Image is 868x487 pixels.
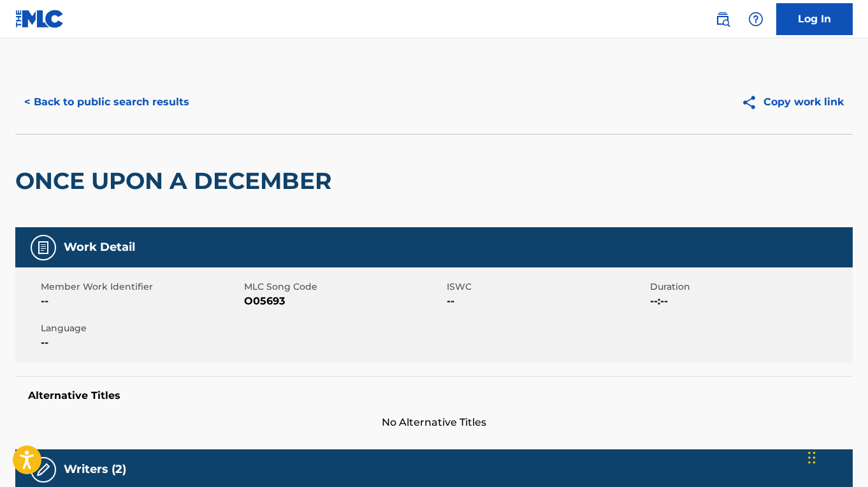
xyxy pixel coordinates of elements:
h5: Writers (2) [64,462,126,477]
img: help [748,11,763,27]
img: MLC Logo [15,10,64,28]
span: Member Work Identifier [41,280,241,294]
span: Duration [650,280,850,294]
h2: ONCE UPON A DECEMBER [15,167,338,195]
button: Copy work link [732,86,853,118]
span: -- [41,335,241,350]
span: ISWC [447,280,647,294]
img: Writers [36,462,51,477]
span: --:-- [650,294,850,309]
button: < Back to public search results [15,86,198,118]
span: No Alternative Titles [15,415,853,430]
a: Log In [776,3,853,35]
span: -- [41,294,241,309]
img: search [715,11,730,27]
span: MLC Song Code [244,280,444,294]
img: Work Detail [36,240,51,255]
div: Drag [808,438,816,477]
div: Help [743,6,769,32]
h5: Alternative Titles [28,389,840,402]
span: O05693 [244,294,444,309]
span: -- [447,294,647,309]
span: Language [41,322,241,335]
iframe: Chat Widget [804,426,868,487]
h5: Work Detail [64,240,135,255]
a: Public Search [710,6,735,32]
img: Copy work link [741,94,763,110]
